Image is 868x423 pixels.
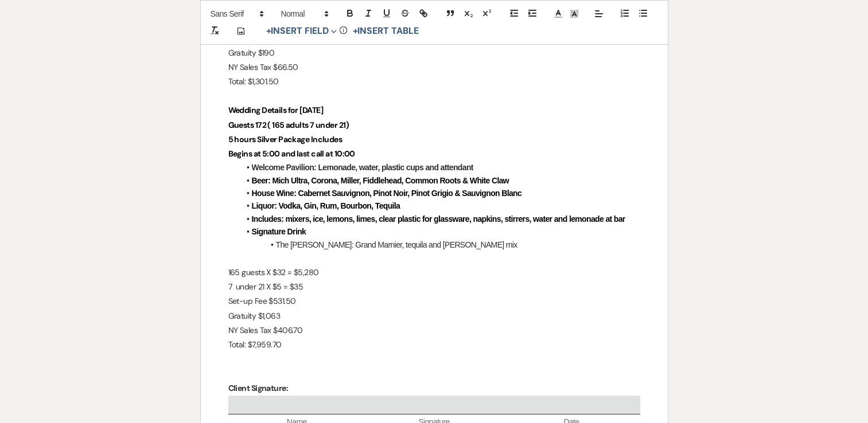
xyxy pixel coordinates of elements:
[228,323,640,338] p: NY Sales Tax $406.70
[550,7,566,21] span: Text Color
[228,60,640,75] p: NY Sales Tax $66.50
[252,189,522,198] strong: House Wine: Cabernet Sauvignon, Pinot Noir, Pinot Grigio & Sauvignon Blanc
[228,309,640,323] p: Gratuity $1,063
[348,24,422,38] button: +Insert Table
[228,105,323,115] strong: Wedding Details for [DATE]
[591,7,607,21] span: Alignment
[252,176,509,185] strong: Beer: Mich Ultra, Corona, Miller, Fiddlehead, Common Roots & White Claw
[262,24,341,38] button: Insert Field
[228,294,640,308] p: Set-up Fee $531.50
[228,134,342,144] strong: 5 hours Silver Package Includes
[228,120,349,130] strong: Guests 172 ( 165 adults 7 under 21)
[240,238,640,251] li: The [PERSON_NAME]: Grand Marnier, tequila and [PERSON_NAME] mix
[228,265,640,280] p: 165 guests X $32 = $5,280
[228,280,640,294] p: 7 under 21 X $5 = $35
[276,7,332,21] span: Header Formats
[252,214,625,224] strong: Includes: mixers, ice, lemons, limes, clear plastic for glassware, napkins, stirrers, water and l...
[566,7,582,21] span: Text Background Color
[228,383,288,393] strong: Client Signature:
[352,26,357,36] span: +
[228,148,355,159] strong: Begins at 5:00 and last call at 10:00
[266,26,271,36] span: +
[228,338,640,352] p: Total: $7,959.70
[252,201,400,210] strong: Liquor: Vodka, Gin, Rum, Bourbon, Tequila
[252,227,306,236] strong: Signature Drink
[228,46,640,60] p: Gratuity $190
[228,75,640,89] p: Total: $1,301.50
[252,163,473,172] strong: Welcome Pavilion: Lemonade, water, plastic cups and attendant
